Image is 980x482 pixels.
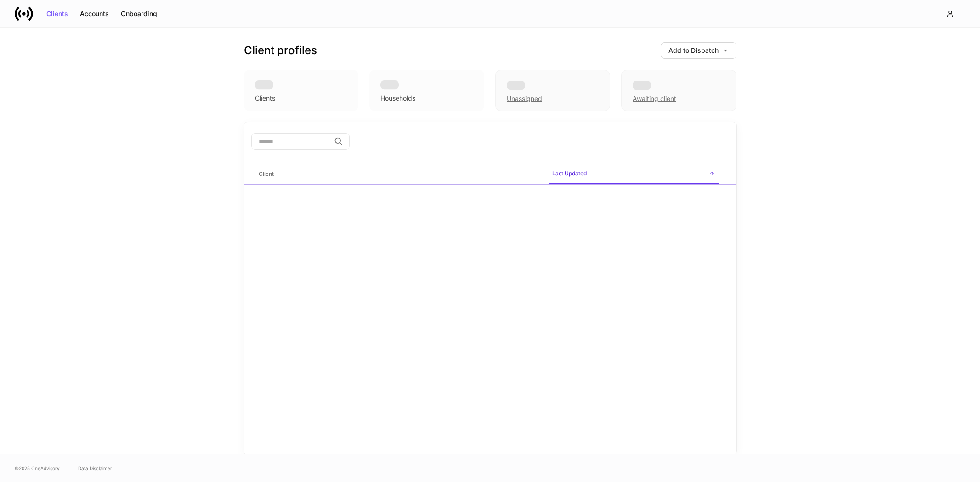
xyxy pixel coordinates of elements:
div: Households [380,94,415,103]
div: Awaiting client [633,94,676,103]
span: Client [255,165,541,184]
h6: Last Updated [552,169,587,178]
div: Add to Dispatch [668,47,729,54]
h6: Client [259,169,274,178]
div: Accounts [80,11,109,17]
div: Clients [255,94,275,103]
div: Unassigned [507,94,542,103]
button: Onboarding [115,6,163,21]
button: Accounts [74,6,115,21]
div: Awaiting client [621,70,736,111]
button: Clients [40,6,74,21]
span: Last Updated [549,164,719,184]
h3: Client profiles [244,43,317,58]
button: Add to Dispatch [661,42,736,59]
div: Unassigned [495,70,610,111]
span: © 2025 OneAdvisory [15,465,60,472]
div: Onboarding [121,11,157,17]
div: Clients [46,11,68,17]
a: Data Disclaimer [78,465,112,472]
